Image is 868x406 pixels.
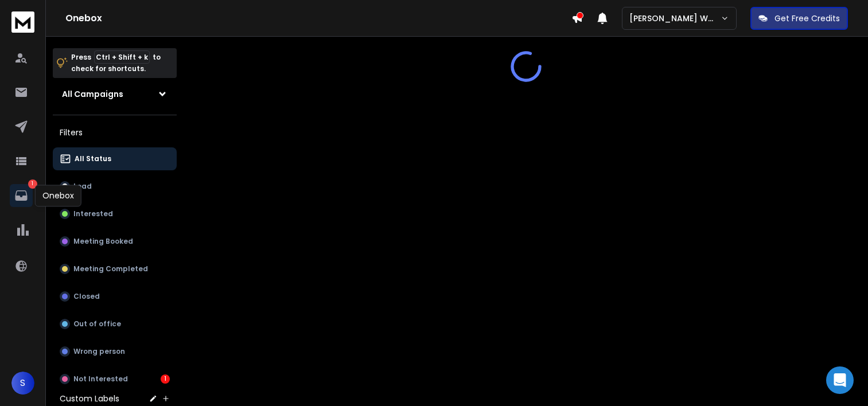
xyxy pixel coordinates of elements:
[28,179,37,189] p: 1
[73,319,121,329] p: Out of office
[73,182,92,191] p: Lead
[53,340,177,363] button: Wrong person
[10,184,33,207] a: 1
[73,347,125,356] p: Wrong person
[53,124,177,140] h3: Filters
[11,372,34,395] button: S
[53,230,177,253] button: Meeting Booked
[73,209,113,218] p: Interested
[75,154,111,163] p: All Status
[53,257,177,280] button: Meeting Completed
[161,374,170,384] div: 1
[60,393,119,404] h3: Custom Labels
[826,366,854,394] div: Open Intercom Messenger
[629,13,721,24] p: [PERSON_NAME] Workspace
[73,292,100,301] p: Closed
[750,7,848,30] button: Get Free Credits
[774,13,840,24] p: Get Free Credits
[73,264,148,274] p: Meeting Completed
[35,185,81,206] div: Onebox
[11,11,34,33] img: logo
[94,50,150,64] span: Ctrl + Shift + k
[65,11,571,25] h1: Onebox
[53,83,177,106] button: All Campaigns
[53,368,177,391] button: Not Interested1
[73,237,133,246] p: Meeting Booked
[53,147,177,170] button: All Status
[53,175,177,198] button: Lead
[71,52,161,75] p: Press to check for shortcuts.
[53,202,177,225] button: Interested
[62,88,123,100] h1: All Campaigns
[53,285,177,308] button: Closed
[73,374,128,384] p: Not Interested
[53,313,177,335] button: Out of office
